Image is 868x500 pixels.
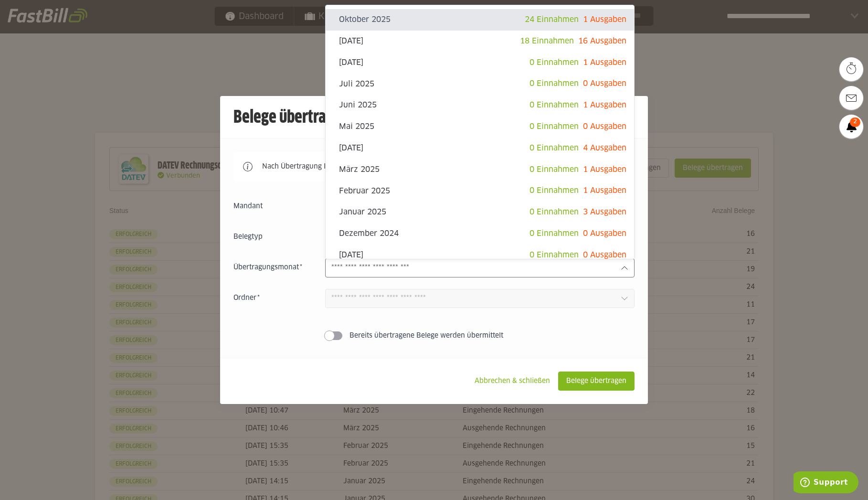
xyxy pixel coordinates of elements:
sl-option: Juni 2025 [326,95,634,116]
span: 16 Ausgaben [578,37,626,45]
span: 0 Einnahmen [529,80,579,87]
sl-option: Juli 2025 [326,73,634,95]
a: 2 [839,115,863,138]
sl-option: Dezember 2024 [326,223,634,245]
span: 1 Ausgaben [583,187,626,194]
span: 0 Einnahmen [529,101,579,109]
sl-button: Belege übertragen [558,372,635,391]
span: 0 Einnahmen [529,59,579,66]
span: 1 Ausgaben [583,16,626,23]
span: 1 Ausgaben [583,59,626,66]
span: 1 Ausgaben [583,166,626,173]
span: 4 Ausgaben [583,144,626,152]
span: 0 Einnahmen [529,208,579,216]
sl-option: März 2025 [326,159,634,181]
sl-option: Februar 2025 [326,180,634,202]
span: 1 Ausgaben [583,101,626,109]
span: 0 Einnahmen [529,251,579,259]
sl-option: Oktober 2025 [326,9,634,31]
span: 0 Einnahmen [529,230,579,237]
sl-option: [DATE] [326,52,634,74]
span: 2 [850,117,860,127]
sl-option: [DATE] [326,31,634,52]
span: 0 Ausgaben [583,251,626,259]
sl-button: Abbrechen & schließen [466,372,558,391]
span: 0 Ausgaben [583,230,626,237]
span: 0 Ausgaben [583,123,626,130]
span: 3 Ausgaben [583,208,626,216]
sl-option: [DATE] [326,245,634,266]
span: 0 Einnahmen [529,166,579,173]
span: 0 Einnahmen [529,144,579,152]
span: 18 Einnahmen [520,37,574,45]
span: 0 Ausgaben [583,80,626,87]
span: 0 Einnahmen [529,187,579,194]
sl-switch: Bereits übertragene Belege werden übermittelt [233,331,635,340]
span: 0 Einnahmen [529,123,579,130]
sl-option: Mai 2025 [326,116,634,138]
sl-option: [DATE] [326,138,634,159]
iframe: Öffnet ein Widget, in dem Sie weitere Informationen finden [794,471,858,495]
span: 24 Einnahmen [525,16,579,23]
sl-option: Januar 2025 [326,202,634,223]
